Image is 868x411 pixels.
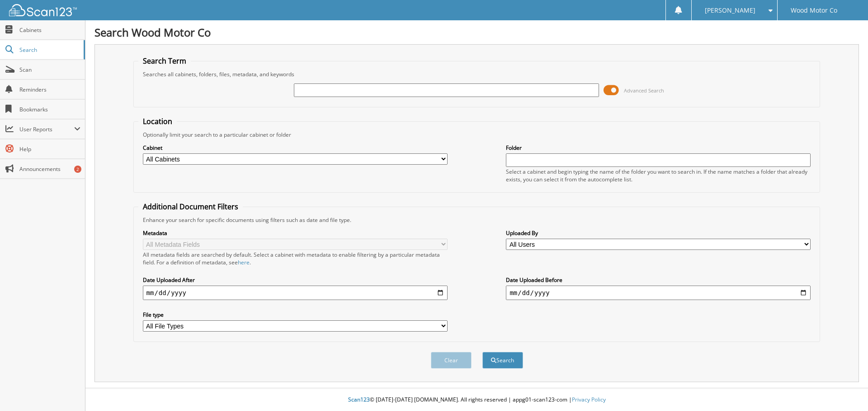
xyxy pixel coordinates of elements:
span: User Reports [19,125,74,133]
span: Search [19,46,79,54]
span: Cabinets [19,26,80,34]
div: Select a cabinet and begin typing the name of the folder you want to search in. If the name match... [506,168,811,183]
div: © [DATE]-[DATE] [DOMAIN_NAME]. All rights reserved | appg01-scan123-com | [85,389,868,411]
span: [PERSON_NAME] [705,8,755,13]
div: Searches all cabinets, folders, files, metadata, and keywords [138,70,816,78]
label: Date Uploaded After [143,276,448,284]
button: Search [482,352,523,369]
button: Clear [431,352,472,369]
span: Help [19,145,80,153]
span: Reminders [19,86,80,93]
h1: Search Wood Motor Co [94,25,859,40]
div: All metadata fields are searched by default. Select a cabinet with metadata to enable filtering b... [143,251,448,266]
label: File type [143,311,448,319]
legend: Search Term [138,56,191,66]
span: Advanced Search [624,87,664,94]
div: Enhance your search for specific documents using filters such as date and file type. [138,216,816,224]
img: scan123-logo-white.svg [9,4,77,16]
legend: Location [138,116,177,126]
span: Wood Motor Co [791,8,837,13]
div: 2 [74,166,81,173]
span: Bookmarks [19,106,80,113]
span: Scan [19,66,80,74]
a: here [238,259,250,266]
div: Optionally limit your search to a particular cabinet or folder [138,131,816,139]
label: Metadata [143,229,448,237]
input: start [143,286,448,300]
a: Privacy Policy [572,396,606,403]
label: Date Uploaded Before [506,276,811,284]
label: Folder [506,144,811,152]
legend: Additional Document Filters [138,202,243,212]
span: Scan123 [348,396,370,403]
input: end [506,286,811,300]
span: Announcements [19,165,80,173]
label: Cabinet [143,144,448,152]
label: Uploaded By [506,229,811,237]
